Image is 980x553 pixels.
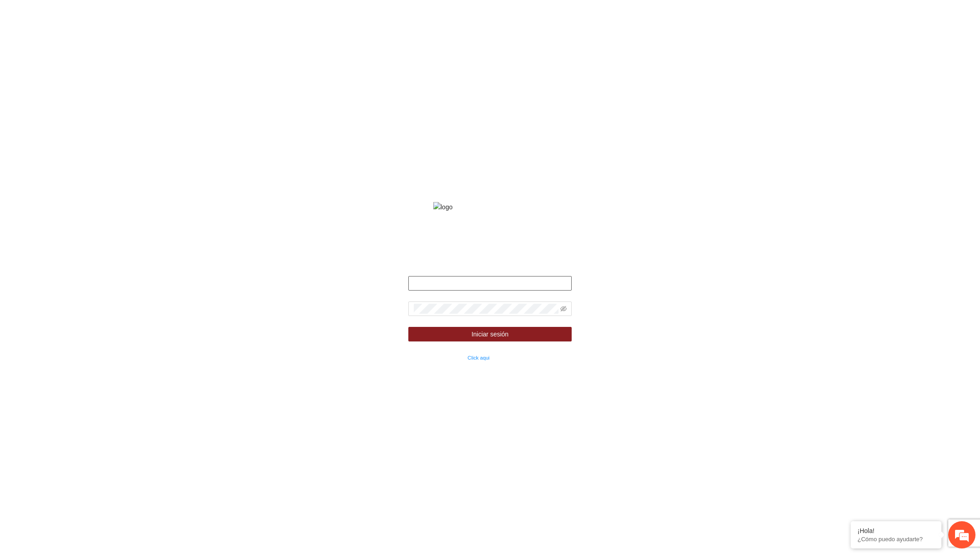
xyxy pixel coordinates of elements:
[408,327,572,341] button: Iniciar sesión
[468,355,490,360] a: Click aqui
[857,527,935,534] div: ¡Hola!
[400,225,580,252] strong: Fondo de financiamiento de proyectos para la prevención y fortalecimiento de instituciones de seg...
[560,306,567,312] span: eye-invisible
[473,261,507,268] strong: Bienvenido
[471,329,509,339] span: Iniciar sesión
[433,202,547,212] img: logo
[408,355,490,360] small: ¿Olvidaste tu contraseña?
[857,536,935,543] p: ¿Cómo puedo ayudarte?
